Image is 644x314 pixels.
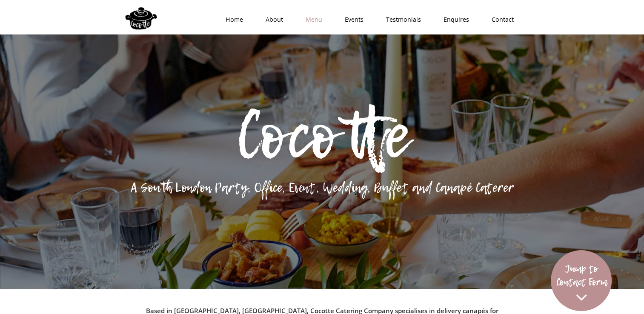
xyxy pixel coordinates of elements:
a: Menu [292,7,331,32]
a: Home [212,7,252,32]
a: Events [331,7,372,32]
a: Contact [478,7,522,32]
a: Enquires [429,7,478,32]
a: Testmonials [372,7,429,32]
a: About [252,7,292,32]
